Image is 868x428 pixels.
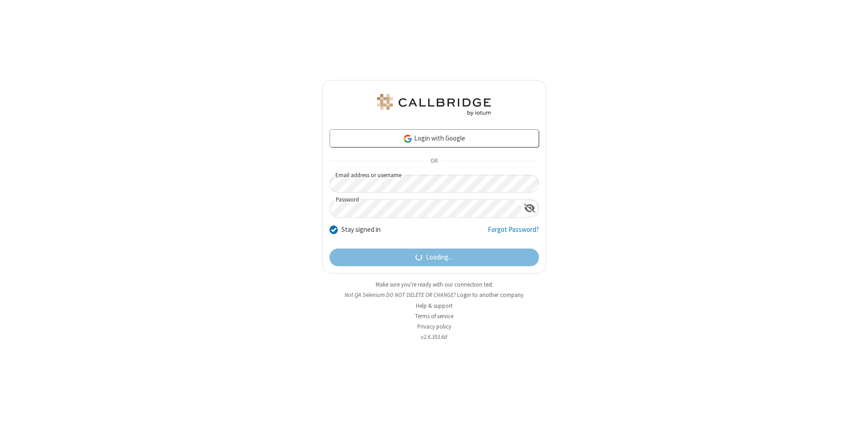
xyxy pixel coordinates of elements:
input: Password [330,200,521,217]
span: OR [427,155,441,168]
li: v2.6.353.6d [322,333,546,341]
li: Not QA Selenium DO NOT DELETE OR CHANGE? [322,291,546,299]
a: Privacy policy [417,323,451,330]
a: Login with Google [330,129,539,147]
span: Loading... [426,252,453,263]
a: Terms of service [415,312,453,320]
button: Loading... [330,249,539,267]
div: Show password [521,200,538,216]
label: Stay signed in [341,225,381,235]
img: google-icon.png [403,134,413,144]
input: Email address or username [330,175,539,193]
img: QA Selenium DO NOT DELETE OR CHANGE [375,94,493,116]
a: Forgot Password? [488,225,539,242]
a: Help & support [416,302,453,310]
a: Make sure you're ready with our connection test [376,281,492,288]
button: Login to another company [457,291,524,299]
